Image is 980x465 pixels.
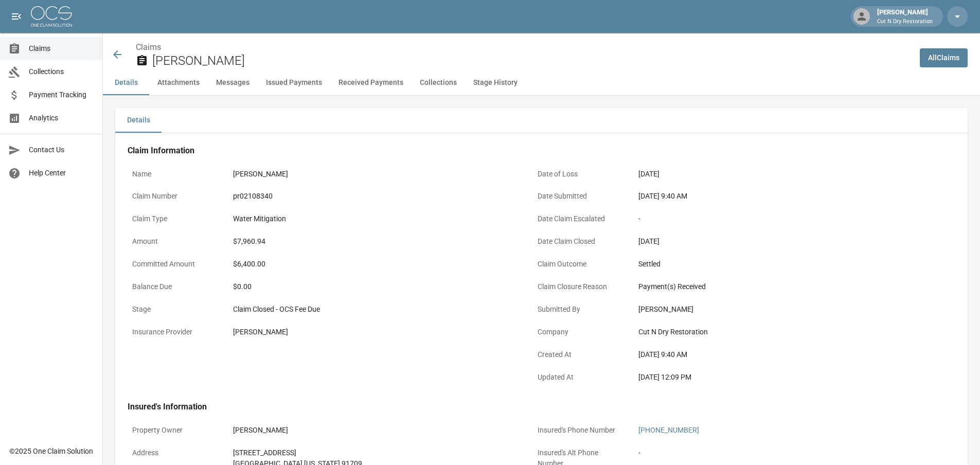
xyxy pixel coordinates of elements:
h4: Insured's Information [128,402,926,412]
div: Claim Closed - OCS Fee Due [233,304,516,315]
p: Date of Loss [533,164,626,184]
a: Claims [136,42,161,52]
div: anchor tabs [103,70,980,95]
div: [DATE] 12:09 PM [638,372,921,383]
button: Attachments [149,70,208,95]
div: details tabs [115,108,968,133]
p: Address [128,443,220,463]
div: [PERSON_NAME] [233,425,516,436]
p: Amount [128,231,220,252]
p: Company [533,322,626,342]
button: Details [103,70,149,95]
button: Messages [208,70,258,95]
p: Created At [533,345,626,365]
h4: Claim Information [128,146,926,156]
button: open drawer [6,6,27,27]
div: [DATE] [638,236,921,247]
p: Claim Type [128,209,220,229]
span: Analytics [29,113,94,123]
button: Collections [412,70,465,95]
span: Payment Tracking [29,90,94,100]
a: AllClaims [920,48,968,67]
span: Claims [29,43,94,54]
div: Cut N Dry Restoration [638,327,921,337]
div: $0.00 [233,281,516,292]
button: Received Payments [330,70,412,95]
div: © 2025 One Claim Solution [9,446,93,456]
p: Date Claim Closed [533,231,626,252]
div: [PERSON_NAME] [638,304,921,315]
p: Insured's Phone Number [533,420,626,440]
span: Help Center [29,168,94,178]
p: Date Submitted [533,186,626,206]
div: [DATE] [638,169,921,180]
div: [PERSON_NAME] [873,7,937,26]
nav: breadcrumb [136,41,912,53]
div: Payment(s) Received [638,281,921,292]
span: Contact Us [29,145,94,155]
div: - [638,213,921,224]
p: Claim Closure Reason [533,277,626,297]
div: [PERSON_NAME] [233,169,516,180]
button: Details [115,108,162,133]
a: [PHONE_NUMBER] [638,426,699,434]
p: Name [128,164,220,184]
p: Balance Due [128,277,220,297]
div: pr02108340 [233,191,516,202]
span: Collections [29,66,94,77]
p: Cut N Dry Restoration [877,17,933,26]
p: Submitted By [533,299,626,319]
div: [PERSON_NAME] [233,327,516,337]
div: [DATE] 9:40 AM [638,349,921,360]
div: Settled [638,259,921,270]
p: Updated At [533,367,626,387]
div: $6,400.00 [233,259,516,270]
p: Claim Number [128,186,220,206]
h2: [PERSON_NAME] [152,53,912,68]
div: - [638,448,921,458]
img: ocs-logo-white-transparent.png [31,6,72,27]
p: Committed Amount [128,254,220,274]
button: Stage History [465,70,526,95]
div: [STREET_ADDRESS] [233,448,516,458]
div: $7,960.94 [233,236,516,247]
p: Date Claim Escalated [533,209,626,229]
button: Issued Payments [258,70,330,95]
div: Water Mitigation [233,213,516,224]
p: Claim Outcome [533,254,626,274]
p: Property Owner [128,420,220,440]
p: Insurance Provider [128,322,220,342]
p: Stage [128,299,220,319]
div: [DATE] 9:40 AM [638,191,921,202]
